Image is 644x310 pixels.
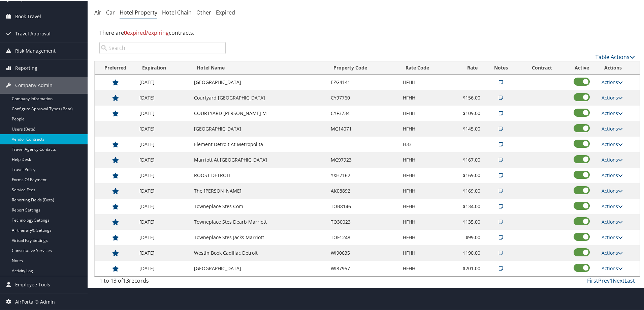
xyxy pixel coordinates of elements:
td: HFHH [399,89,453,105]
span: 13 [123,276,129,284]
td: HFHH [399,198,453,214]
div: There are contracts. [94,23,640,41]
td: $99.00 [452,229,484,245]
td: [DATE] [136,229,190,245]
td: [DATE] [136,214,190,229]
a: Actions [602,233,623,240]
a: Actions [602,156,623,162]
th: Preferred: activate to sort column ascending [95,61,136,74]
a: Last [624,276,635,284]
th: Active: activate to sort column ascending [566,61,598,74]
td: EZG4141 [327,74,399,89]
a: Actions [602,202,623,209]
td: Towneplace Stes Jacks Marriott [191,229,328,245]
td: [DATE] [136,151,190,167]
td: $169.00 [452,167,484,182]
td: HFHH [399,245,453,260]
td: H33 [399,136,453,151]
td: TOF1248 [327,229,399,245]
td: $135.00 [452,214,484,229]
th: Contract: activate to sort column ascending [518,61,566,74]
td: [DATE] [136,89,190,105]
th: Hotel Name: activate to sort column descending [191,61,328,74]
a: Actions [602,264,623,271]
td: WI90635 [327,245,399,260]
span: Book Travel [15,7,41,24]
td: The [PERSON_NAME] [191,182,328,198]
td: $145.00 [452,120,484,136]
td: Westin Book Cadillac Detroit [191,245,328,260]
span: AirPortal® Admin [15,293,55,310]
th: Expiration: activate to sort column ascending [136,61,190,74]
a: Actions [602,109,623,116]
td: [GEOGRAPHIC_DATA] [191,120,328,136]
a: Actions [602,218,623,224]
td: COURTYARD [PERSON_NAME] M [191,105,328,120]
div: 1 to 13 of records [99,276,226,287]
td: AK08892 [327,182,399,198]
td: [GEOGRAPHIC_DATA] [191,74,328,89]
a: 1 [610,276,613,284]
a: Actions [602,140,623,147]
th: Notes: activate to sort column ascending [484,61,518,74]
th: Rate: activate to sort column ascending [452,61,484,74]
td: YXH7162 [327,167,399,182]
td: MC14071 [327,120,399,136]
td: [DATE] [136,245,190,260]
td: [DATE] [136,74,190,89]
td: $167.00 [452,151,484,167]
a: Actions [602,171,623,178]
td: ROOST DETROIT [191,167,328,182]
a: Expired [216,8,235,16]
td: Courtyard [GEOGRAPHIC_DATA] [191,89,328,105]
a: Hotel Chain [162,8,192,16]
td: HFHH [399,260,453,276]
span: Employee Tools [15,276,50,292]
td: $156.00 [452,89,484,105]
th: Rate Code: activate to sort column ascending [399,61,453,74]
td: Towneplace Stes Com [191,198,328,214]
td: [DATE] [136,260,190,276]
a: Actions [602,78,623,85]
a: Actions [602,125,623,131]
td: Element Detroit At Metropolita [191,136,328,151]
th: Actions [598,61,640,74]
a: Next [613,276,624,284]
a: Other [196,8,211,16]
a: Air [94,8,101,16]
th: Property Code: activate to sort column ascending [327,61,399,74]
td: Towneplace Stes Dearb Marriott [191,214,328,229]
strong: 0 [124,28,127,36]
a: Hotel Property [120,8,157,16]
td: HFHH [399,167,453,182]
td: HFHH [399,74,453,89]
td: HFHH [399,151,453,167]
span: Risk Management [15,42,56,59]
td: MC97923 [327,151,399,167]
td: [DATE] [136,105,190,120]
td: $134.00 [452,198,484,214]
span: Reporting [15,59,37,76]
td: [DATE] [136,198,190,214]
td: WI87957 [327,260,399,276]
span: expired/expiring [124,28,169,36]
a: Actions [602,249,623,255]
a: Table Actions [595,53,635,60]
a: First [587,276,598,284]
td: Marriott At [GEOGRAPHIC_DATA] [191,151,328,167]
td: TO30023 [327,214,399,229]
span: Company Admin [15,76,53,93]
td: $109.00 [452,105,484,120]
td: HFHH [399,229,453,245]
td: HFHH [399,182,453,198]
td: [DATE] [136,167,190,182]
td: HFHH [399,120,453,136]
a: Car [106,8,115,16]
a: Prev [598,276,610,284]
a: Actions [602,187,623,193]
td: $201.00 [452,260,484,276]
td: $169.00 [452,182,484,198]
td: TOB8146 [327,198,399,214]
td: $190.00 [452,245,484,260]
input: Search [99,41,226,53]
